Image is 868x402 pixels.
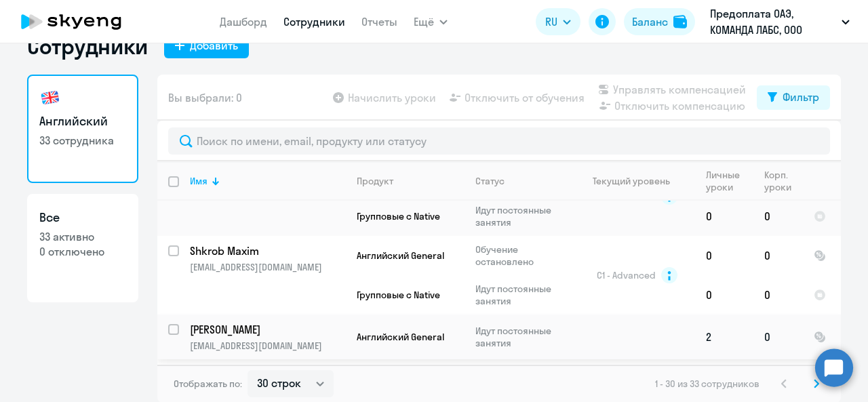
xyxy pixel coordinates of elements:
td: 2 [695,315,753,359]
a: Дашборд [220,15,267,28]
a: [PERSON_NAME] [190,322,345,337]
td: 0 [695,236,753,275]
td: 0 [753,197,803,236]
p: Идут постоянные занятия [475,325,568,349]
img: balance [673,15,687,28]
span: Групповые с Native [357,289,440,301]
div: Фильтр [783,89,819,105]
p: Предоплата ОАЭ, КОМАНДА ЛАБС, ООО [710,5,836,38]
div: Текущий уровень [580,175,694,187]
span: Вы выбрали: 0 [168,89,242,106]
span: RU [545,14,557,30]
a: Все33 активно0 отключено [27,194,138,302]
td: 0 [753,359,803,399]
td: 0 [753,275,803,315]
button: Добавить [164,34,249,58]
div: Текущий уровень [593,175,670,187]
h3: Английский [39,113,126,130]
input: Поиск по имени, email, продукту или статусу [168,127,830,155]
img: english [39,87,61,108]
div: Статус [475,175,505,187]
td: 0 [753,236,803,275]
p: 33 сотрудника [39,133,126,148]
span: Отображать по: [174,378,242,390]
button: Фильтр [757,85,830,110]
td: 0 [753,315,803,359]
div: Корп. уроки [764,169,802,193]
a: Английский33 сотрудника [27,75,138,183]
a: Сотрудники [283,15,345,28]
button: RU [536,8,580,35]
div: Имя [190,175,208,187]
span: 1 - 30 из 33 сотрудников [655,378,759,390]
p: Обучение остановлено [475,243,568,268]
td: 0 [695,275,753,315]
p: [EMAIL_ADDRESS][DOMAIN_NAME] [190,261,345,273]
h1: Сотрудники [27,33,148,60]
td: 0 [695,197,753,236]
p: [PERSON_NAME] [190,322,343,337]
div: Имя [190,175,345,187]
span: Английский General [357,249,444,262]
a: Shkrob Maxim [190,243,345,258]
p: Идут постоянные занятия [475,204,568,228]
p: 0 отключено [39,244,126,259]
div: Добавить [190,37,238,54]
td: 1 [695,359,753,399]
span: Английский General [357,331,444,343]
p: 33 активно [39,229,126,244]
button: Балансbalance [624,8,695,35]
div: Личные уроки [706,169,753,193]
span: Групповые с Native [357,210,440,222]
h3: Все [39,209,126,226]
span: Ещё [414,14,434,30]
button: Предоплата ОАЭ, КОМАНДА ЛАБС, ООО [703,5,856,38]
a: Отчеты [361,15,397,28]
p: [EMAIL_ADDRESS][DOMAIN_NAME] [190,340,345,352]
div: Продукт [357,175,393,187]
p: Shkrob Maxim [190,243,343,258]
div: Баланс [632,14,668,30]
span: C1 - Advanced [597,269,656,281]
p: Идут постоянные занятия [475,283,568,307]
button: Ещё [414,8,448,35]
